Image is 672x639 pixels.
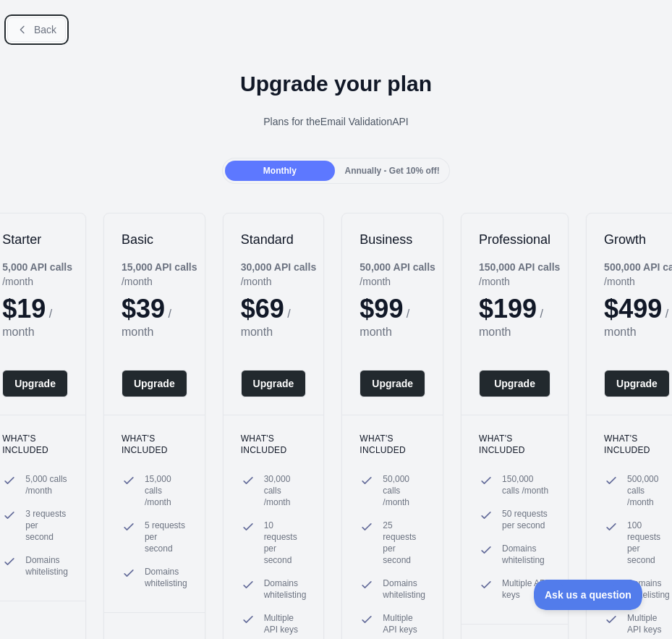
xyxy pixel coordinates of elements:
span: 100 requests per second [627,520,670,566]
span: 5 requests per second [145,520,187,554]
span: Multiple API keys [502,577,550,601]
span: Domains whitelisting [502,543,550,566]
iframe: Toggle Customer Support [534,580,643,610]
span: Domains whitelisting [627,577,670,601]
span: 25 requests per second [383,520,425,566]
span: 10 requests per second [264,520,307,566]
span: Domains whitelisting [264,577,307,601]
span: Domains whitelisting [145,566,187,589]
span: Domains whitelisting [383,577,425,601]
